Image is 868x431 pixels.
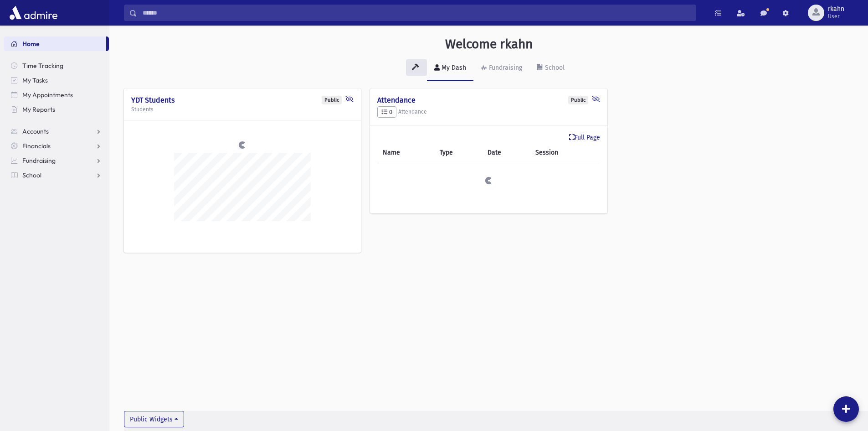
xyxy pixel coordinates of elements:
button: 0 [377,106,396,118]
h5: Students [131,106,354,113]
a: School [4,168,109,182]
a: Home [4,36,106,51]
h5: Attendance [377,106,600,118]
img: AdmirePro [7,4,60,22]
span: 0 [381,109,392,115]
div: Public [568,96,588,104]
div: School [543,64,565,72]
span: rkahn [828,5,844,13]
a: My Tasks [4,73,109,88]
a: Time Tracking [4,58,109,73]
span: Accounts [22,127,49,135]
a: School [529,56,572,81]
a: Financials [4,139,109,153]
h3: Welcome rkahn [445,36,533,52]
div: Fundraising [487,64,522,72]
span: My Tasks [22,76,48,84]
a: My Dash [427,56,473,81]
span: Fundraising [22,156,56,165]
span: My Appointments [22,91,73,99]
span: Time Tracking [22,62,63,70]
h4: YDT Students [131,96,354,104]
button: Public Widgets [124,411,184,427]
span: Home [22,40,40,48]
a: Fundraising [473,56,529,81]
a: Accounts [4,124,109,139]
th: Date [482,142,529,163]
th: Session [530,142,600,163]
span: School [22,171,41,179]
span: User [828,13,844,20]
a: My Appointments [4,88,109,102]
input: Search [137,5,696,21]
th: Name [377,142,434,163]
span: My Reports [22,105,55,114]
a: Fundraising [4,153,109,168]
span: Financials [22,142,51,150]
div: My Dash [440,64,466,72]
div: Public [322,96,342,104]
a: Full Page [569,133,600,142]
h4: Attendance [377,96,600,104]
a: My Reports [4,102,109,117]
th: Type [434,142,483,163]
